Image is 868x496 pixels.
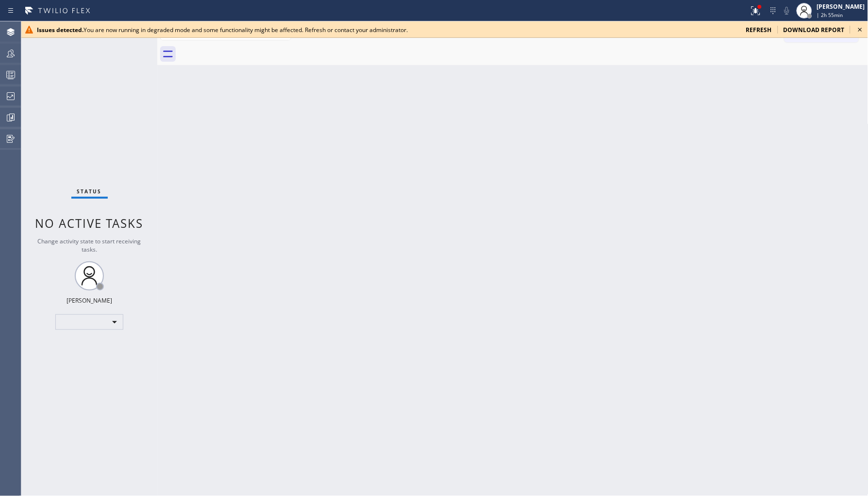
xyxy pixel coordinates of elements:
[780,4,794,17] button: Mute
[746,26,772,34] span: refresh
[67,296,112,305] div: [PERSON_NAME]
[38,237,141,254] span: Change activity state to start receiving tasks.
[35,215,144,231] span: No active tasks
[784,26,845,34] span: download report
[37,26,738,34] div: You are now running in degraded mode and some functionality might be affected. Refresh or contact...
[817,12,843,18] span: | 2h 55min
[817,2,865,11] div: [PERSON_NAME]
[37,26,83,34] b: Issues detected.
[55,314,123,330] div: ​
[77,188,102,195] span: Status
